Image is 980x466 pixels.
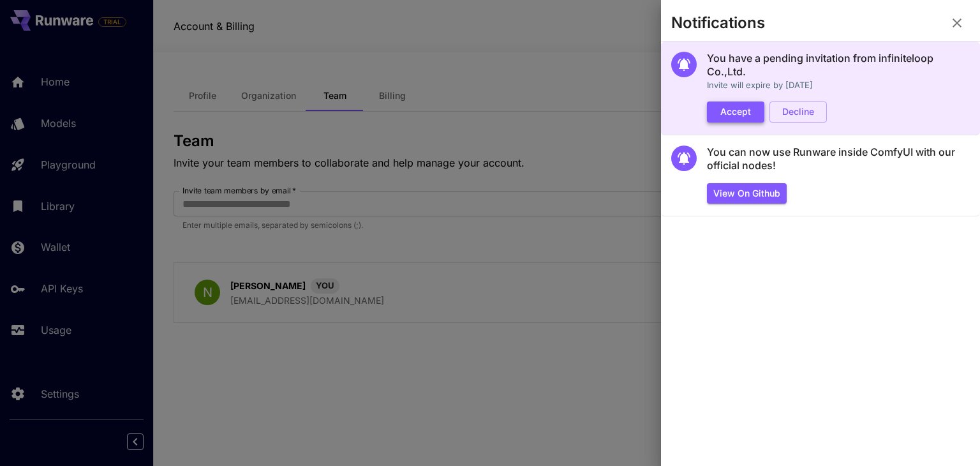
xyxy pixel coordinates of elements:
h5: You have a pending invitation from infiniteloop Co.,Ltd. [707,52,970,79]
button: Decline [769,101,827,123]
p: Invite will expire by [DATE] [707,79,970,92]
h5: You can now use Runware inside ComfyUI with our official nodes! [707,146,970,173]
h3: Notifications [671,14,765,32]
button: View on Github [707,183,787,204]
button: Accept [707,101,764,123]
